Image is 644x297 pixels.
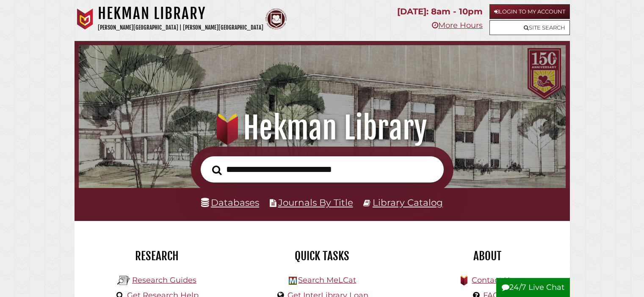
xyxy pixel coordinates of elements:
[98,23,263,33] p: [PERSON_NAME][GEOGRAPHIC_DATA] | [PERSON_NAME][GEOGRAPHIC_DATA]
[472,275,514,285] a: Contact Us
[411,249,564,263] h2: About
[212,165,222,175] i: Search
[81,249,233,263] h2: Research
[265,8,287,30] img: Calvin Theological Seminary
[246,249,398,263] h2: Quick Tasks
[98,4,263,23] h1: Hekman Library
[289,277,297,285] img: Hekman Library Logo
[278,197,353,208] a: Journals By Title
[208,163,226,177] button: Search
[298,275,356,285] a: Search MeLCat
[88,109,556,147] h1: Hekman Library
[132,275,196,285] a: Research Guides
[489,20,570,35] a: Site Search
[201,197,259,208] a: Databases
[117,274,130,287] img: Hekman Library Logo
[489,4,570,19] a: Login to My Account
[75,8,96,30] img: Calvin University
[397,4,483,19] p: [DATE]: 8am - 10pm
[432,21,483,30] a: More Hours
[373,197,443,208] a: Library Catalog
